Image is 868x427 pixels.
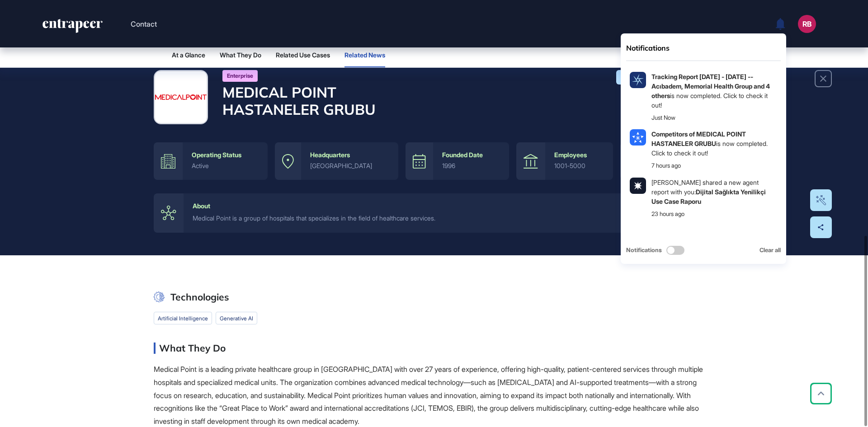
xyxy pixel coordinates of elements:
[193,202,210,210] div: About
[192,162,259,169] div: active
[131,18,157,30] button: Contact
[170,291,229,303] h2: Technologies
[651,161,681,170] div: 7 hours ago
[310,162,389,169] div: [GEOGRAPHIC_DATA]
[626,246,662,255] span: Notifications
[344,52,385,59] span: Related News
[155,94,207,100] img: MEDICAL POINT HASTANELER GRUBU-logo
[276,43,330,67] button: Related Use Cases
[159,343,226,354] h2: What They Do
[276,52,330,59] span: Related Use Cases
[554,151,587,159] div: Employees
[651,129,777,158] div: is now completed. Click to check it out!
[172,43,205,67] button: At a Glance
[310,151,350,159] div: Headquarters
[442,151,483,159] div: Founded Date
[172,52,205,59] span: At a Glance
[222,70,258,82] div: Enterprise
[154,312,212,324] li: artificial intelligence
[193,213,705,223] div: Medical Point is a group of hospitals that specializes in the field of healthcare services.
[220,43,261,67] button: What They Do
[651,210,684,219] div: 23 hours ago
[798,15,816,33] button: RB
[651,130,746,147] b: Competitors of MEDICAL POINT HASTANELER GRUBU
[220,52,261,59] span: What They Do
[344,43,385,67] button: Related News
[651,113,675,122] div: Just Now
[651,72,777,110] div: is now completed. Click to check it out!
[192,151,241,159] div: Operating Status
[759,246,781,255] div: Clear all
[651,73,770,99] b: Tracking Report [DATE] - [DATE] -- Acıbadem, Memorial Health Group and 4 others
[554,162,604,169] div: 1001-5000
[651,188,766,205] b: Dijital Sağlıkta Yenilikçi Use Case Raporu
[42,19,104,36] a: entrapeer-logo
[216,312,257,324] li: Generative AI
[222,84,376,118] h4: MEDICAL POINT HASTANELER GRUBU
[442,162,500,169] div: 1996
[626,42,781,53] div: Notifications
[651,178,777,206] div: [PERSON_NAME] shared a new agent report with you:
